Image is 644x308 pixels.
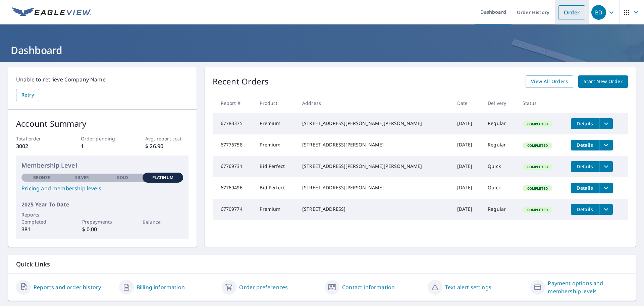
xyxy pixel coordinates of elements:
th: Product [254,93,297,113]
button: detailsBtn-67769731 [571,161,599,172]
span: Details [575,163,595,170]
span: Details [575,185,595,191]
span: Completed [523,143,552,148]
div: [STREET_ADDRESS][PERSON_NAME] [302,184,446,191]
span: Completed [523,186,552,191]
a: Reports and order history [34,283,101,291]
p: Reports Completed [21,211,62,225]
td: Regular [482,113,517,134]
p: Total order [16,135,59,142]
th: Report # [213,93,255,113]
th: Date [452,93,482,113]
p: Gold [117,175,128,181]
span: Completed [523,207,552,212]
a: Payment options and membership levels [548,279,628,295]
a: Pricing and membership levels [21,184,183,192]
td: Premium [254,199,297,220]
a: Start New Order [578,75,628,88]
td: [DATE] [452,199,482,220]
p: Balance [143,219,183,226]
td: Premium [254,134,297,156]
button: detailsBtn-67783375 [571,118,599,129]
td: 67769731 [213,156,255,177]
td: [DATE] [452,156,482,177]
h1: Dashboard [8,43,636,57]
td: Bid Perfect [254,177,297,199]
button: Retry [16,89,39,101]
p: Bronze [33,175,50,181]
div: [STREET_ADDRESS] [302,206,446,212]
button: filesDropdownBtn-67769731 [599,161,613,172]
span: Start New Order [584,77,623,86]
span: View All Orders [531,77,568,86]
span: Completed [523,122,552,126]
td: [DATE] [452,113,482,134]
a: Billing information [137,283,185,291]
p: Membership Level [21,161,183,170]
th: Delivery [482,93,517,113]
button: detailsBtn-67776758 [571,140,599,150]
p: $ 26.90 [145,142,188,150]
button: filesDropdownBtn-67783375 [599,118,613,129]
span: Details [575,206,595,212]
td: [DATE] [452,134,482,156]
span: Retry [21,91,34,99]
span: Details [575,120,595,127]
p: Quick Links [16,260,628,268]
a: View All Orders [526,75,573,88]
p: Prepayments [82,218,122,225]
div: BD [591,5,606,20]
th: Address [297,93,452,113]
a: Order preferences [239,283,288,291]
p: Order pending [81,135,124,142]
td: Quick [482,156,517,177]
td: [DATE] [452,177,482,199]
td: Bid Perfect [254,156,297,177]
button: filesDropdownBtn-67769496 [599,183,613,193]
button: detailsBtn-67769496 [571,183,599,193]
p: 2025 Year To Date [21,200,183,208]
div: [STREET_ADDRESS][PERSON_NAME][PERSON_NAME] [302,120,446,127]
td: 67776758 [213,134,255,156]
p: Silver [75,175,89,181]
button: detailsBtn-67709774 [571,204,599,215]
div: [STREET_ADDRESS][PERSON_NAME] [302,141,446,148]
p: Avg. report cost [145,135,188,142]
span: Details [575,142,595,148]
td: Quick [482,177,517,199]
a: Text alert settings [445,283,491,291]
td: Regular [482,199,517,220]
p: Recent Orders [213,75,269,88]
td: Regular [482,134,517,156]
span: Completed [523,165,552,169]
th: Status [517,93,566,113]
p: Unable to retrieve Company Name [16,75,189,83]
button: filesDropdownBtn-67776758 [599,140,613,150]
p: Account Summary [16,118,189,130]
td: 67783375 [213,113,255,134]
a: Contact information [342,283,395,291]
p: $ 0.00 [82,225,122,233]
p: 1 [81,142,124,150]
td: Premium [254,113,297,134]
td: 67769496 [213,177,255,199]
button: filesDropdownBtn-67709774 [599,204,613,215]
img: EV Logo [12,7,91,17]
p: 3002 [16,142,59,150]
div: [STREET_ADDRESS][PERSON_NAME][PERSON_NAME] [302,163,446,170]
a: Order [558,5,585,19]
td: 67709774 [213,199,255,220]
p: Platinum [152,175,173,181]
p: 381 [21,225,62,233]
